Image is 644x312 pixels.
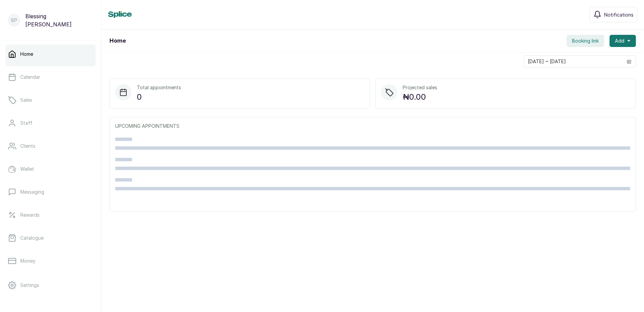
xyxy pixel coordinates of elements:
[20,51,33,57] p: Home
[5,160,96,178] a: Wallet
[5,229,96,247] a: Catalogue
[20,143,35,149] p: Clients
[403,84,437,91] p: Projected sales
[11,17,17,24] p: BP
[615,38,624,44] span: Add
[403,91,437,103] p: ₦0.00
[627,59,631,64] svg: calendar
[572,38,599,44] span: Booking link
[20,282,39,289] p: Settings
[5,251,96,270] a: Money
[5,91,96,110] a: Sales
[20,97,32,103] p: Sales
[5,206,96,224] a: Rewards
[20,212,40,218] p: Rewards
[20,189,44,195] p: Messaging
[20,166,34,172] p: Wallet
[5,137,96,155] a: Clients
[567,35,604,47] button: Booking link
[20,74,40,80] p: Calendar
[610,35,636,47] button: Add
[5,68,96,87] a: Calendar
[20,235,44,241] p: Catalogue
[524,56,623,67] input: Select date
[590,7,637,22] button: Notifications
[5,183,96,201] a: Messaging
[604,11,634,18] span: Notifications
[137,91,181,103] p: 0
[5,45,96,64] a: Home
[20,258,35,264] p: Money
[115,123,630,129] p: UPCOMING APPOINTMENTS
[109,37,126,45] h1: Home
[5,114,96,133] a: Staff
[137,84,181,91] p: Total appointments
[25,12,93,28] p: Blessing [PERSON_NAME]
[5,276,96,295] a: Settings
[20,120,32,126] p: Staff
